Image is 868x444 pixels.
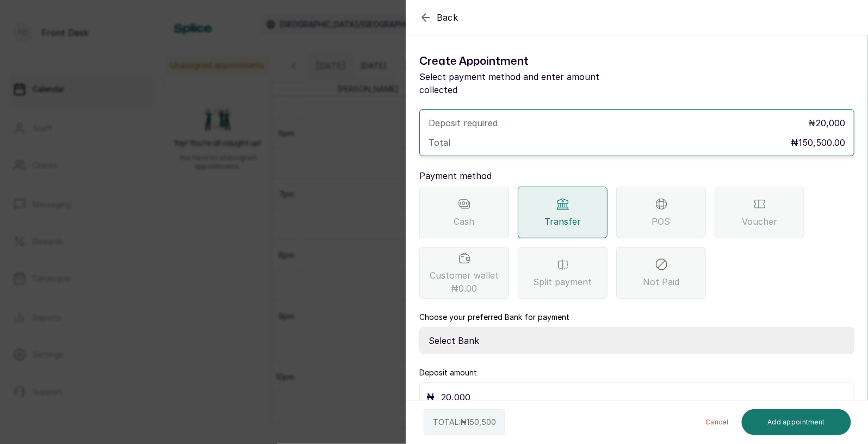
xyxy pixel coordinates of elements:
[437,11,458,24] span: Back
[697,409,737,435] button: Cancel
[742,215,777,228] span: Voucher
[429,136,450,149] p: Total
[816,118,845,128] span: 20,000
[451,282,478,295] span: ₦0.00
[791,136,845,149] p: ₦150,500.00
[441,390,847,405] input: 20,000
[433,417,496,428] p: TOTAL: ₦
[426,390,435,405] p: ₦
[419,169,854,182] p: Payment method
[643,275,679,288] span: Not Paid
[544,215,581,228] span: Transfer
[467,417,496,427] span: 150,500
[419,11,458,24] button: Back
[419,367,477,378] label: Deposit amount
[454,215,475,228] span: Cash
[430,269,499,295] span: Customer wallet
[808,116,845,129] p: ₦
[419,70,637,96] p: Select payment method and enter amount collected
[419,53,637,70] h1: Create Appointment
[742,409,852,435] button: Add appointment
[429,116,498,129] p: Deposit required
[652,215,671,228] span: POS
[534,275,592,288] span: Split payment
[419,312,569,323] label: Choose your preferred Bank for payment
